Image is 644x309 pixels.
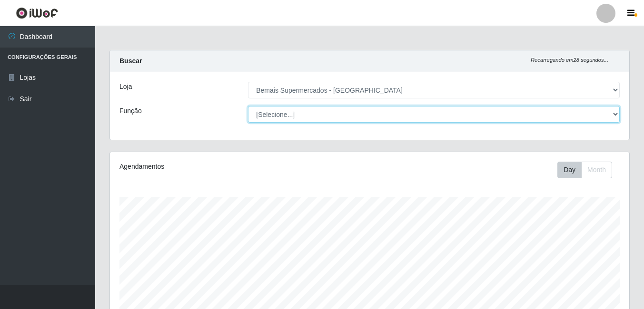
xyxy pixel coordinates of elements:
[119,106,142,116] label: Função
[557,162,612,178] div: First group
[557,162,620,178] div: Toolbar with button groups
[119,162,319,172] div: Agendamentos
[119,82,132,92] label: Loja
[16,7,58,19] img: CoreUI Logo
[119,57,142,65] strong: Buscar
[531,57,608,63] i: Recarregando em 28 segundos...
[581,162,612,178] button: Month
[557,162,582,178] button: Day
